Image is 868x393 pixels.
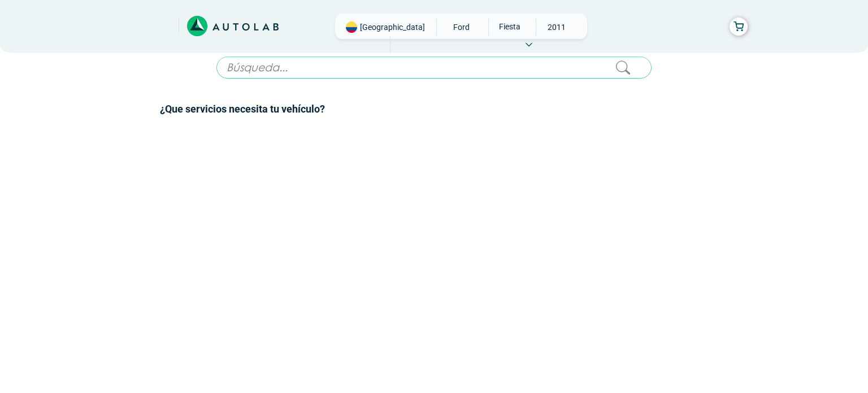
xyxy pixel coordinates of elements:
[160,102,708,116] h2: ¿Que servicios necesita tu vehículo?
[216,57,652,79] input: Búsqueda...
[489,19,529,34] span: FIESTA
[360,21,425,33] span: [GEOGRAPHIC_DATA]
[536,19,576,36] span: 2011
[441,19,481,36] span: FORD
[346,21,357,33] img: Flag of COLOMBIA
